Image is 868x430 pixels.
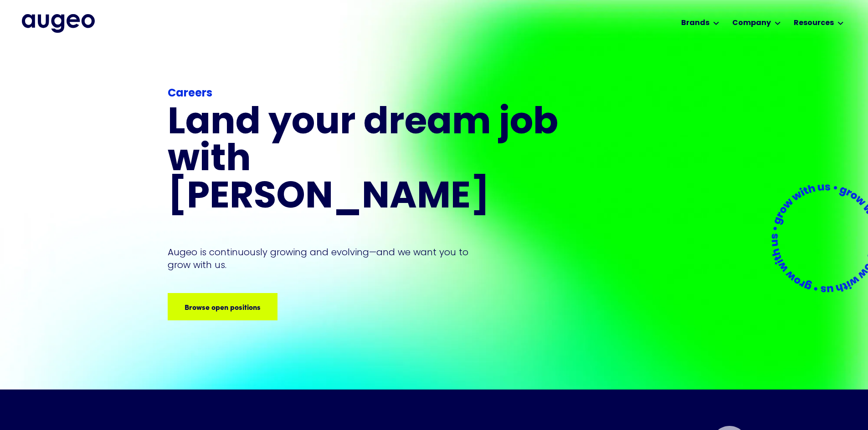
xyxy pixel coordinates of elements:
h1: Land your dream job﻿ with [PERSON_NAME] [168,106,561,216]
div: Resources [794,18,834,29]
p: Augeo is continuously growing and evolving—and we want you to grow with us. [168,246,481,271]
img: Augeo's full logo in midnight blue. [22,14,95,32]
a: home [22,14,95,32]
strong: Careers [168,88,212,99]
div: Company [732,18,771,29]
div: Brands [681,18,709,29]
a: Browse open positions [168,293,277,320]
